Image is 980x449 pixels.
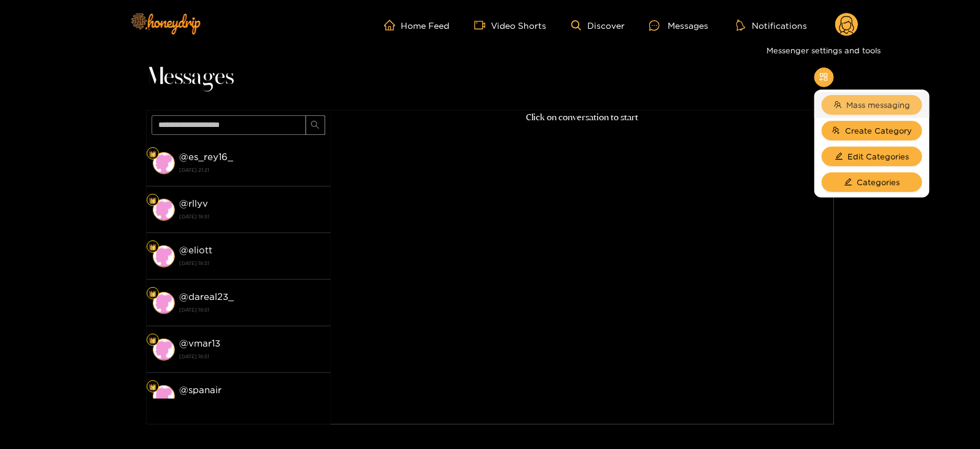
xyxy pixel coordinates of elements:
[180,351,325,362] strong: [DATE] 18:51
[180,397,325,409] strong: [DATE] 17:10
[180,245,213,255] strong: @ eliott
[762,40,885,60] div: Messenger settings and tools
[147,63,234,92] span: Messages
[180,258,325,269] strong: [DATE] 18:51
[180,164,325,175] strong: [DATE] 21:21
[311,120,320,131] span: search
[149,244,156,251] img: Fan Level
[153,385,175,407] img: conversation
[149,337,156,344] img: Fan Level
[384,20,401,31] span: home
[153,199,175,221] img: conversation
[331,110,834,125] p: Click on conversation to start
[180,304,325,315] strong: [DATE] 18:51
[474,20,492,31] span: video-camera
[180,385,222,395] strong: @ spanair
[149,383,156,391] img: Fan Level
[149,150,156,158] img: Fan Level
[649,18,708,33] div: Messages
[474,20,547,31] a: Video Shorts
[180,338,221,348] strong: @ vmar13
[571,20,625,31] a: Discover
[814,67,834,87] button: appstore-add
[153,245,175,267] img: conversation
[180,152,234,162] strong: @ es_rey16_
[149,197,156,204] img: Fan Level
[149,290,156,297] img: Fan Level
[153,339,175,361] img: conversation
[180,211,325,222] strong: [DATE] 18:51
[180,198,209,209] strong: @ rllyv
[384,20,450,31] a: Home Feed
[819,72,828,83] span: appstore-add
[180,291,234,302] strong: @ dareal23_
[153,292,175,314] img: conversation
[153,152,175,174] img: conversation
[306,115,325,135] button: search
[733,19,811,31] button: Notifications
